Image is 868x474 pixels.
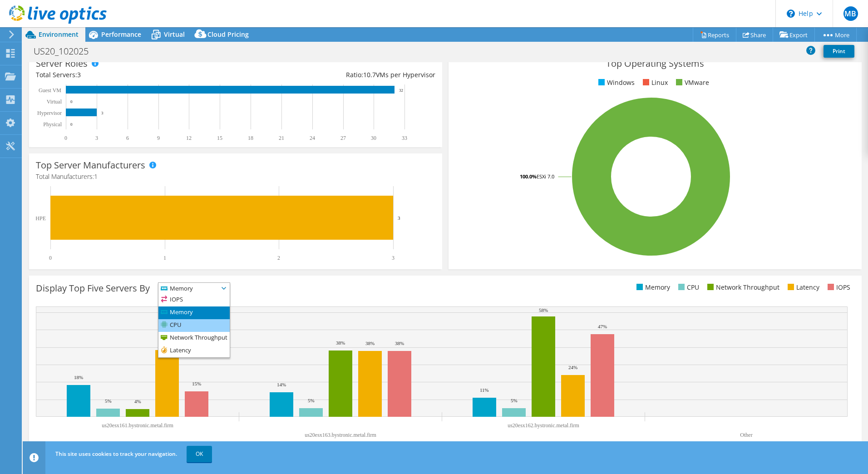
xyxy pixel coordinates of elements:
[35,215,46,222] text: HPE
[305,432,376,438] text: us20esx163.bystronic.metal.firm
[825,282,850,292] li: IOPS
[55,450,177,458] span: This site uses cookies to track your navigation.
[363,70,376,79] span: 10.7
[693,28,736,42] a: Reports
[787,10,795,18] svg: \n
[248,135,253,141] text: 18
[158,319,230,332] li: CPU
[365,341,375,346] text: 38%
[49,255,52,261] text: 0
[64,135,67,141] text: 0
[74,375,83,380] text: 18%
[163,255,166,261] text: 1
[36,160,145,170] h3: Top Server Manufacturers
[39,87,61,94] text: Guest VM
[77,70,81,79] span: 3
[508,422,579,429] text: us20esx162.bystronic.metal.firm
[395,341,404,346] text: 38%
[398,215,400,221] text: 3
[402,135,407,141] text: 33
[568,365,577,370] text: 24%
[36,59,88,69] h3: Server Roles
[158,294,230,306] li: IOPS
[511,398,518,403] text: 5%
[785,282,819,292] li: Latency
[126,135,129,141] text: 6
[158,332,230,345] li: Network Throughput
[480,387,489,393] text: 11%
[392,255,395,261] text: 3
[634,282,670,292] li: Memory
[676,282,699,292] li: CPU
[158,283,218,294] span: Memory
[537,173,554,180] tspan: ESXi 7.0
[102,422,173,429] text: us20esx161.bystronic.metal.firm
[236,70,435,80] div: Ratio: VMs per Hypervisor
[207,30,249,39] span: Cloud Pricing
[157,135,160,141] text: 9
[134,399,141,404] text: 4%
[705,282,779,292] li: Network Throughput
[596,78,635,88] li: Windows
[36,70,236,80] div: Total Servers:
[308,398,315,403] text: 5%
[164,30,185,39] span: Virtual
[158,345,230,357] li: Latency
[47,99,62,105] text: Virtual
[641,78,668,88] li: Linux
[674,78,709,88] li: VMware
[740,432,752,438] text: Other
[371,135,376,141] text: 30
[814,28,857,42] a: More
[39,30,79,39] span: Environment
[105,398,112,404] text: 5%
[455,59,855,69] h3: Top Operating Systems
[824,45,854,58] a: Print
[773,28,815,42] a: Export
[217,135,222,141] text: 15
[399,88,403,93] text: 32
[43,121,62,128] text: Physical
[101,111,104,115] text: 3
[277,382,286,387] text: 14%
[187,446,212,462] a: OK
[336,340,345,346] text: 38%
[843,6,858,21] span: MB
[192,381,201,386] text: 15%
[736,28,773,42] a: Share
[37,110,62,116] text: Hypervisor
[36,172,435,182] h4: Total Manufacturers:
[340,135,346,141] text: 27
[101,30,141,39] span: Performance
[30,46,103,56] h1: US20_102025
[310,135,315,141] text: 24
[598,324,607,329] text: 47%
[539,307,548,313] text: 58%
[279,135,284,141] text: 21
[277,255,280,261] text: 2
[94,172,98,181] span: 1
[186,135,192,141] text: 12
[70,99,73,104] text: 0
[70,122,73,127] text: 0
[95,135,98,141] text: 3
[158,306,230,319] li: Memory
[520,173,537,180] tspan: 100.0%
